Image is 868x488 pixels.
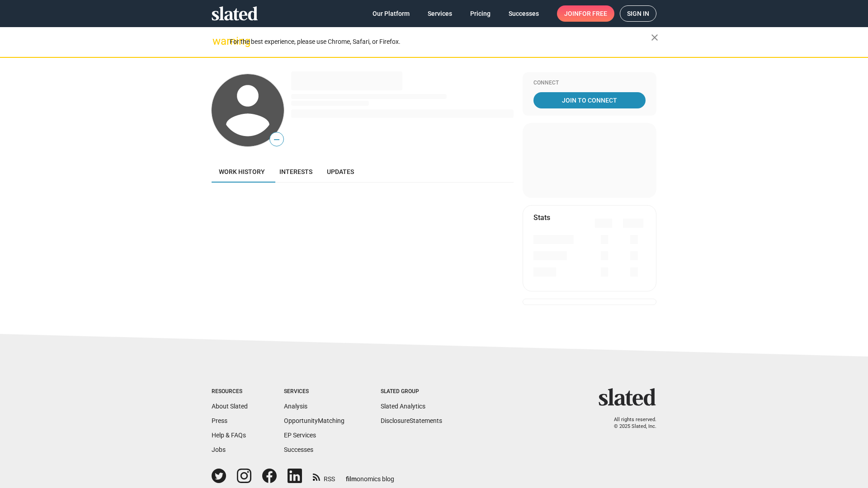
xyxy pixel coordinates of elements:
a: Joinfor free [557,5,614,22]
span: Join To Connect [535,92,644,108]
a: Interests [272,161,320,183]
a: OpportunityMatching [284,417,344,424]
a: Updates [320,161,361,183]
mat-icon: warning [212,36,223,47]
div: Connect [533,80,646,87]
a: Pricing [463,5,498,22]
a: Successes [284,446,313,453]
a: Our Platform [365,5,417,22]
p: All rights reserved. © 2025 Slated, Inc. [604,417,656,430]
a: EP Services [284,432,316,439]
a: Join To Connect [533,92,646,108]
a: Work history [212,161,272,183]
span: for free [579,5,607,22]
div: For the best experience, please use Chrome, Safari, or Firefox. [230,36,651,48]
a: Slated Analytics [381,403,425,410]
span: Our Platform [373,5,410,22]
mat-icon: close [649,32,660,43]
span: film [346,475,357,483]
mat-card-title: Stats [533,213,550,222]
a: RSS [313,469,335,483]
a: About Slated [212,403,248,410]
span: — [270,134,283,145]
a: Jobs [212,446,226,453]
div: Services [284,388,344,395]
a: Successes [501,5,546,22]
a: Help & FAQs [212,432,246,439]
a: DisclosureStatements [381,417,442,424]
div: Resources [212,388,248,395]
span: Work history [219,168,265,175]
span: Join [564,5,607,22]
span: Pricing [470,5,491,22]
span: Services [428,5,452,22]
span: Successes [509,5,539,22]
span: Interests [279,168,312,175]
div: Slated Group [381,388,442,395]
span: Sign in [627,6,649,21]
a: Services [420,5,459,22]
a: Sign in [620,5,656,22]
a: Analysis [284,403,307,410]
a: Press [212,417,227,424]
a: filmonomics blog [346,468,394,483]
span: Updates [327,168,354,175]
